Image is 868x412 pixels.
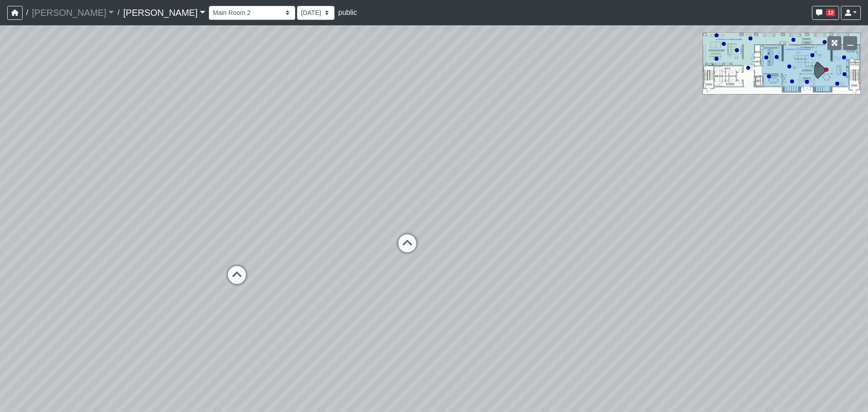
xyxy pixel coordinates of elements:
[23,4,32,22] span: /
[114,4,123,22] span: /
[7,394,60,412] iframe: Ybug feedback widget
[812,6,839,20] button: 12
[338,9,357,16] span: public
[123,4,205,22] a: [PERSON_NAME]
[32,4,114,22] a: [PERSON_NAME]
[826,9,835,16] span: 12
